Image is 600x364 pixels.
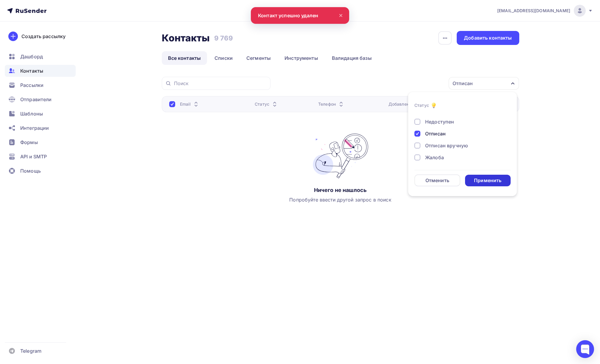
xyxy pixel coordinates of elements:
div: Отменить [425,177,449,184]
a: Отправители [5,93,76,105]
div: Применить [474,177,501,184]
div: Добавлен [388,101,418,107]
a: Инструменты [278,51,324,65]
div: Отписан вручную [425,142,468,149]
div: Недоступен [425,118,454,125]
a: Дашборд [5,51,76,63]
a: Шаблоны [5,108,76,120]
div: Ничего не нашлось [314,187,367,194]
a: Списки [208,51,239,65]
span: Контакты [20,67,43,74]
div: Телефон [318,101,345,107]
div: Статус [414,102,429,108]
a: Рассылки [5,79,76,91]
div: Статус [255,101,278,107]
span: [EMAIL_ADDRESS][DOMAIN_NAME] [497,8,570,14]
span: Рассылки [20,82,43,89]
span: Отправители [20,96,52,103]
div: Отписан [425,130,446,137]
span: Интеграции [20,124,49,132]
ul: Отписан [408,92,517,196]
div: Email [180,101,200,107]
span: Формы [20,139,38,146]
a: Формы [5,136,76,148]
h2: Контакты [162,32,210,44]
span: Telegram [20,347,41,354]
span: API и SMTP [20,153,47,160]
div: Создать рассылку [21,33,66,40]
div: Добавить контакты [464,35,512,41]
span: Шаблоны [20,110,43,117]
h3: 9 769 [214,34,233,42]
div: Отписан [453,80,473,87]
span: Дашборд [20,53,43,60]
a: Валидация базы [326,51,378,65]
a: [EMAIL_ADDRESS][DOMAIN_NAME] [497,5,593,17]
div: Жалоба [425,154,444,161]
div: Попробуйте ввести другой запрос в поиск [289,196,391,203]
span: Помощь [20,167,41,174]
a: Контакты [5,65,76,77]
a: Сегменты [240,51,277,65]
input: Поиск [174,80,267,87]
a: Все контакты [162,51,207,65]
button: Отписан [448,77,519,90]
